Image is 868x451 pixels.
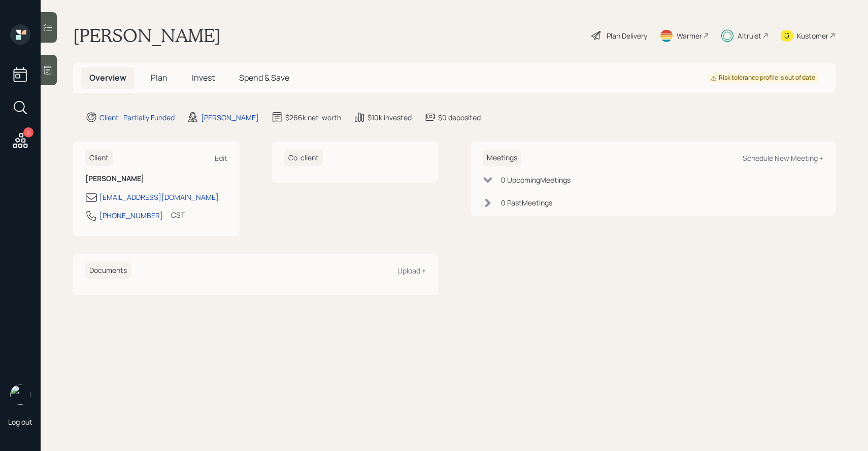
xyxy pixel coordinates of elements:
[438,112,481,123] div: $0 deposited
[501,197,552,208] div: 0 Past Meeting s
[151,72,168,83] span: Plan
[368,112,412,123] div: $10k invested
[99,112,175,123] div: Client · Partially Funded
[99,192,219,202] div: [EMAIL_ADDRESS][DOMAIN_NAME]
[607,30,647,41] div: Plan Delivery
[8,417,32,427] div: Log out
[201,112,259,123] div: [PERSON_NAME]
[397,266,426,275] div: Upload +
[85,150,113,166] h6: Client
[85,262,131,279] h6: Documents
[711,74,815,82] div: Risk tolerance profile is out of date
[743,153,823,163] div: Schedule New Meeting +
[85,175,227,183] h6: [PERSON_NAME]
[215,153,227,163] div: Edit
[738,30,761,41] div: Altruist
[73,24,221,47] h1: [PERSON_NAME]
[797,30,828,41] div: Kustomer
[89,72,126,83] span: Overview
[192,72,215,83] span: Invest
[285,112,341,123] div: $266k net-worth
[23,127,34,137] div: 2
[171,210,185,220] div: CST
[284,150,323,166] h6: Co-client
[10,385,30,405] img: sami-boghos-headshot.png
[99,210,163,221] div: [PHONE_NUMBER]
[483,150,521,166] h6: Meetings
[239,72,289,83] span: Spend & Save
[677,30,702,41] div: Warmer
[501,175,571,185] div: 0 Upcoming Meeting s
